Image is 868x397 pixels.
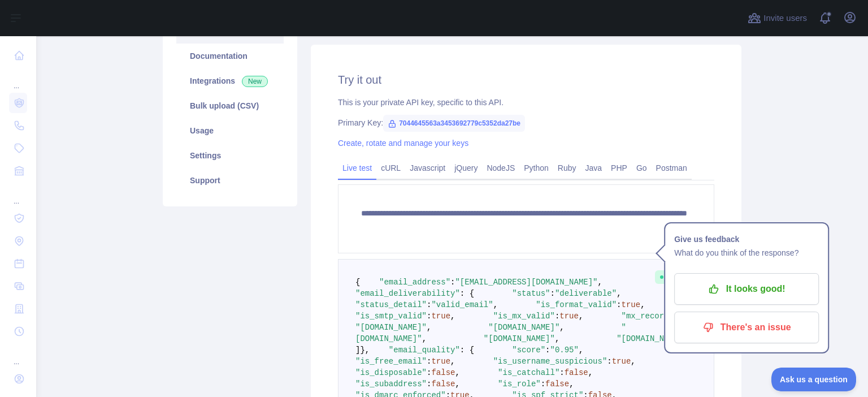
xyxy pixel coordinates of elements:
span: "[DOMAIN_NAME]" [617,334,688,343]
a: Postman [652,159,692,177]
span: "is_smtp_valid" [355,312,427,321]
span: "is_free_email" [355,357,427,366]
span: "status_detail" [355,300,427,309]
span: : { [460,289,474,298]
span: }, [360,346,370,355]
a: jQuery [450,159,482,177]
a: Support [176,168,284,193]
span: true [559,312,579,321]
h1: Give us feedback [674,232,819,246]
span: "is_subaddress" [355,379,427,389]
span: , [617,289,621,298]
span: false [431,379,455,389]
a: Live test [338,159,376,177]
a: Python [519,159,553,177]
span: "[EMAIL_ADDRESS][DOMAIN_NAME]" [455,278,597,287]
div: ... [9,344,27,366]
span: New [242,76,268,87]
a: Usage [176,118,284,143]
span: "email_deliverability" [355,289,460,298]
a: PHP [606,159,632,177]
span: false [545,379,569,389]
a: cURL [376,159,405,177]
span: false [431,368,455,377]
span: , [555,334,559,343]
span: "is_mx_valid" [493,312,555,321]
span: , [455,379,459,389]
span: : [427,300,431,309]
p: There's an issue [683,318,810,337]
span: : [555,312,559,321]
button: There's an issue [674,312,819,343]
span: : [607,357,611,366]
span: , [631,357,635,366]
span: Success [655,270,703,284]
span: "mx_records" [622,312,679,321]
span: , [640,300,645,309]
span: true [612,357,631,366]
span: "is_role" [498,379,541,389]
span: "[DOMAIN_NAME]" [484,334,555,343]
span: 7044645563a3453692779c5352da27be [383,115,525,132]
a: Javascript [405,159,450,177]
span: "valid_email" [431,300,493,309]
div: ... [9,68,27,90]
span: , [450,357,455,366]
div: ... [9,183,27,206]
span: , [427,323,431,332]
a: Integrations New [176,68,284,93]
span: true [431,357,450,366]
span: { [355,278,360,287]
span: "is_username_suspicious" [493,357,607,366]
span: : [450,278,455,287]
span: : [550,289,555,298]
span: "score" [512,346,545,355]
span: , [493,300,498,309]
a: NodeJS [482,159,519,177]
div: This is your private API key, specific to this API. [338,97,714,108]
p: It looks good! [683,279,810,299]
span: : [617,300,621,309]
span: , [598,278,602,287]
span: , [559,323,564,332]
span: "deliverable" [555,289,617,298]
span: : [541,379,545,389]
p: What do you think of the response? [674,246,819,260]
span: : [559,368,564,377]
h2: Try it out [338,72,714,88]
span: true [431,312,450,321]
span: : [427,379,431,389]
span: "email_address" [379,278,450,287]
iframe: Toggle Customer Support [771,368,857,391]
span: "[DOMAIN_NAME]" [488,323,559,332]
span: , [569,379,574,389]
a: Java [581,159,607,177]
a: Go [632,159,652,177]
span: , [579,346,583,355]
a: Create, rotate and manage your keys [338,139,468,148]
span: , [450,312,455,321]
span: "email_quality" [389,346,460,355]
span: true [622,300,641,309]
span: ] [355,346,360,355]
span: "is_format_valid" [536,300,617,309]
span: "is_catchall" [498,368,559,377]
button: It looks good! [674,273,819,305]
span: false [565,368,588,377]
div: Primary Key: [338,117,714,128]
button: Invite users [745,9,809,27]
span: Invite users [763,12,807,25]
span: "[DOMAIN_NAME]" [355,323,626,343]
span: : [545,346,550,355]
span: : [427,368,431,377]
a: Bulk upload (CSV) [176,93,284,118]
a: Ruby [553,159,581,177]
span: : [427,312,431,321]
span: , [422,334,427,343]
span: : [427,357,431,366]
a: Documentation [176,44,284,68]
span: "is_disposable" [355,368,427,377]
span: , [455,368,459,377]
span: "status" [512,289,550,298]
span: , [579,312,583,321]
